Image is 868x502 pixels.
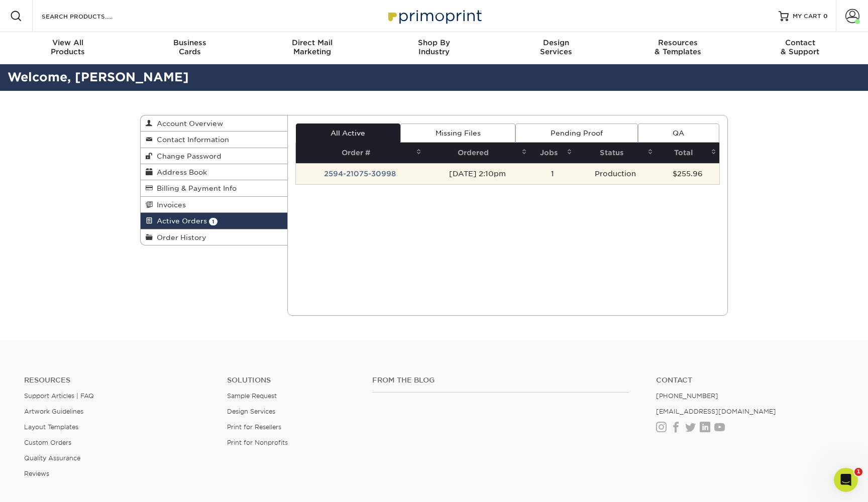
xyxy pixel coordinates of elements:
[24,408,83,415] a: Artwork Guidelines
[141,132,287,148] a: Contact Information
[227,423,281,431] a: Print for Resellers
[24,439,71,446] a: Custom Orders
[424,143,530,163] th: Ordered
[823,13,828,20] span: 0
[296,163,425,184] td: 2594-21075-30998
[153,136,229,144] span: Contact Information
[153,168,207,176] span: Address Book
[739,38,861,47] span: Contact
[227,408,275,415] a: Design Services
[530,143,575,163] th: Jobs
[7,32,129,64] a: View AllProducts
[141,213,287,229] a: Active Orders 1
[41,10,139,22] input: SEARCH PRODUCTS.....
[24,392,94,400] a: Support Articles | FAQ
[424,163,530,184] td: [DATE] 2:10pm
[227,376,357,385] h4: Solutions
[153,233,206,241] span: Order History
[7,38,129,56] div: Products
[129,38,251,56] div: Cards
[141,229,287,245] a: Order History
[24,454,80,462] a: Quality Assurance
[617,38,739,56] div: & Templates
[373,38,495,47] span: Shop By
[575,163,656,184] td: Production
[638,123,719,143] a: QA
[739,38,861,56] div: & Support
[495,32,617,64] a: DesignServices
[384,5,484,27] img: Primoprint
[656,392,718,400] a: [PHONE_NUMBER]
[129,32,251,64] a: BusinessCards
[617,38,739,47] span: Resources
[373,32,495,64] a: Shop ByIndustry
[153,217,207,225] span: Active Orders
[24,423,78,431] a: Layout Templates
[209,218,218,225] span: 1
[656,163,719,184] td: $255.96
[129,38,251,47] span: Business
[575,143,656,163] th: Status
[793,12,821,21] span: MY CART
[227,392,277,400] a: Sample Request
[141,115,287,132] a: Account Overview
[153,184,237,192] span: Billing & Payment Info
[141,148,287,164] a: Change Password
[153,152,222,160] span: Change Password
[296,143,425,163] th: Order #
[656,376,844,385] a: Contact
[296,123,400,143] a: All Active
[251,38,373,47] span: Direct Mail
[739,32,861,64] a: Contact& Support
[656,143,719,163] th: Total
[251,38,373,56] div: Marketing
[153,201,186,209] span: Invoices
[854,468,862,476] span: 1
[617,32,739,64] a: Resources& Templates
[372,376,629,385] h4: From the Blog
[141,164,287,180] a: Address Book
[656,408,776,415] a: [EMAIL_ADDRESS][DOMAIN_NAME]
[227,439,288,446] a: Print for Nonprofits
[7,38,129,47] span: View All
[834,468,858,492] iframe: Intercom live chat
[495,38,617,47] span: Design
[530,163,575,184] td: 1
[141,197,287,213] a: Invoices
[24,376,212,385] h4: Resources
[153,119,223,128] span: Account Overview
[373,38,495,56] div: Industry
[495,38,617,56] div: Services
[141,180,287,196] a: Billing & Payment Info
[515,123,637,143] a: Pending Proof
[251,32,373,64] a: Direct MailMarketing
[400,123,515,143] a: Missing Files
